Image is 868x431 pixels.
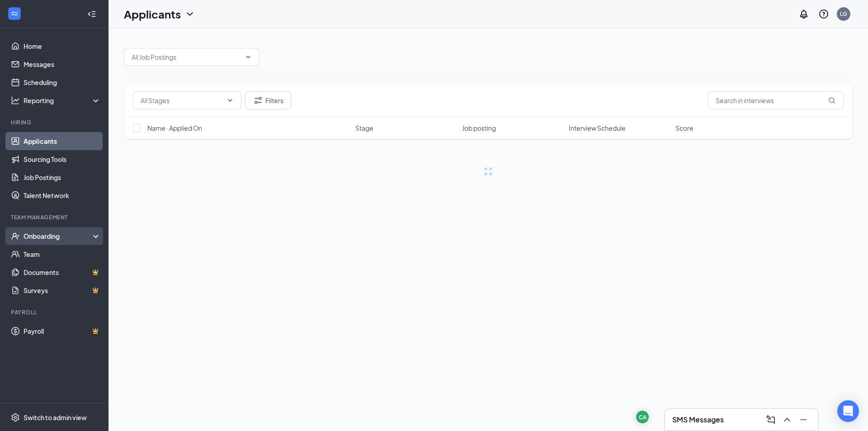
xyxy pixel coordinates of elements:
a: Talent Network [24,186,101,204]
a: Scheduling [24,73,101,91]
input: All Stages [141,95,223,105]
div: Onboarding [24,232,93,241]
a: DocumentsCrown [24,263,101,281]
a: Sourcing Tools [24,150,101,168]
input: Search in interviews [708,91,844,109]
svg: Filter [253,95,264,106]
svg: ComposeMessage [765,414,776,425]
input: All Job Postings [132,52,241,62]
div: Switch to admin view [24,413,87,422]
a: Applicants [24,132,101,150]
svg: ChevronUp [782,414,793,425]
span: Name · Applied On [147,123,202,133]
a: Home [24,37,101,55]
svg: UserCheck [11,232,20,241]
button: Minimize [796,412,811,427]
a: Messages [24,55,101,73]
svg: Minimize [798,414,809,425]
div: Team Management [11,213,99,221]
svg: ChevronDown [184,9,195,19]
button: ComposeMessage [764,412,778,427]
div: CA [639,413,646,421]
svg: Notifications [798,9,809,19]
svg: ChevronDown [226,97,234,104]
span: Interview Schedule [569,123,626,133]
a: SurveysCrown [24,281,101,299]
h3: SMS Messages [672,415,724,425]
span: Stage [355,123,373,133]
div: Payroll [11,308,99,316]
div: Hiring [11,118,99,126]
svg: Settings [11,413,20,422]
a: Team [24,245,101,263]
a: PayrollCrown [24,322,101,340]
svg: Collapse [87,9,96,19]
span: Job posting [462,123,496,133]
svg: QuestionInfo [818,9,829,19]
div: Reporting [24,96,101,105]
span: Score [675,123,693,133]
h1: Applicants [124,6,181,22]
svg: WorkstreamLogo [10,9,19,18]
a: Job Postings [24,168,101,186]
svg: MagnifyingGlass [828,97,835,104]
button: ChevronUp [780,412,794,427]
button: Filter Filters [245,91,291,109]
svg: ChevronDown [245,53,252,61]
div: LG [840,10,847,18]
div: Open Intercom Messenger [837,400,859,422]
svg: Analysis [11,96,20,105]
